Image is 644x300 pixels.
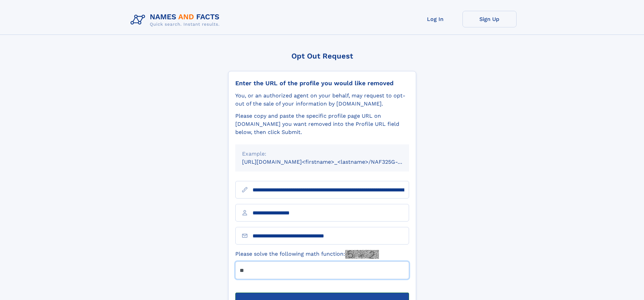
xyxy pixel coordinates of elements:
[228,52,416,60] div: Opt Out Request
[235,250,379,259] label: Please solve the following math function:
[235,92,409,108] div: You, or an authorized agent on your behalf, may request to opt-out of the sale of your informatio...
[128,11,225,29] img: Logo Names and Facts
[242,159,422,165] small: [URL][DOMAIN_NAME]<firstname>_<lastname>/NAF325G-xxxxxxxx
[408,11,462,27] a: Log In
[462,11,517,27] a: Sign Up
[235,79,409,87] div: Enter the URL of the profile you would like removed
[235,112,409,136] div: Please copy and paste the specific profile page URL on [DOMAIN_NAME] you want removed into the Pr...
[242,150,402,158] div: Example:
